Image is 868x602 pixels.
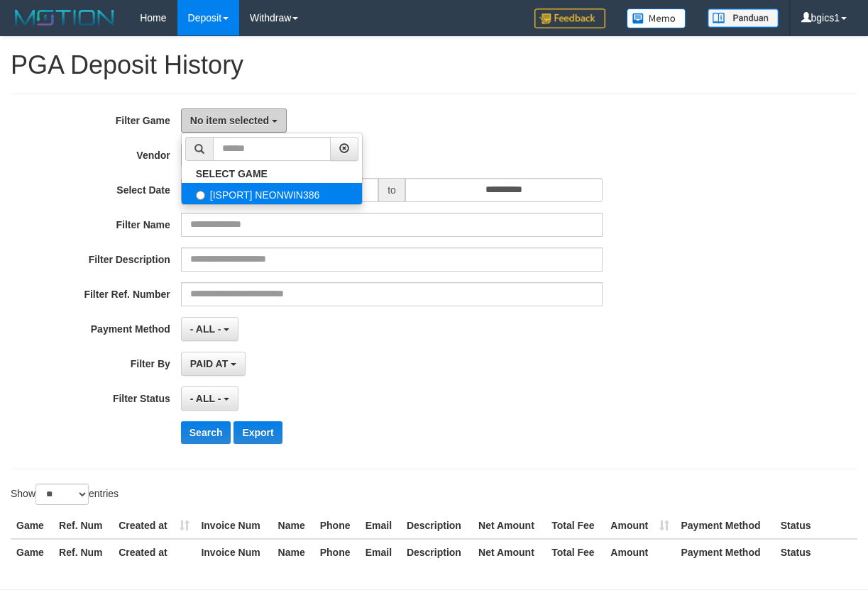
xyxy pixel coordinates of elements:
[196,168,268,179] b: SELECT GAME
[190,358,228,369] span: PAID AT
[605,513,675,539] th: Amount
[11,539,53,565] th: Game
[273,539,314,565] th: Name
[11,51,857,79] h1: PGA Deposit History
[775,513,857,539] th: Status
[360,539,401,565] th: Email
[11,484,119,505] label: Show entries
[35,484,89,505] select: Showentries
[775,539,857,565] th: Status
[314,513,360,539] th: Phone
[53,539,113,565] th: Ref. Num
[181,421,231,444] button: Search
[11,7,119,28] img: MOTION_logo.png
[627,9,686,28] img: Button%20Memo.svg
[113,539,195,565] th: Created at
[11,513,53,539] th: Game
[190,323,221,335] span: - ALL -
[182,183,362,204] label: [ISPORT] NEONWIN386
[53,513,113,539] th: Ref. Num
[195,539,272,565] th: Invoice Num
[401,539,473,565] th: Description
[473,539,546,565] th: Net Amount
[473,513,546,539] th: Net Amount
[273,513,314,539] th: Name
[360,513,401,539] th: Email
[181,386,238,411] button: - ALL -
[546,513,605,539] th: Total Fee
[401,513,473,539] th: Description
[182,165,362,183] a: SELECT GAME
[195,513,272,539] th: Invoice Num
[196,191,205,200] input: [ISPORT] NEONWIN386
[181,317,238,341] button: - ALL -
[605,539,675,565] th: Amount
[675,513,774,539] th: Payment Method
[378,178,405,202] span: to
[675,539,774,565] th: Payment Method
[546,539,605,565] th: Total Fee
[190,115,269,126] span: No item selected
[113,513,195,539] th: Created at
[708,9,779,28] img: panduan.png
[190,393,221,404] span: - ALL -
[314,539,360,565] th: Phone
[234,421,282,444] button: Export
[181,352,246,376] button: PAID AT
[181,108,287,133] button: No item selected
[534,9,605,28] img: Feedback.jpg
